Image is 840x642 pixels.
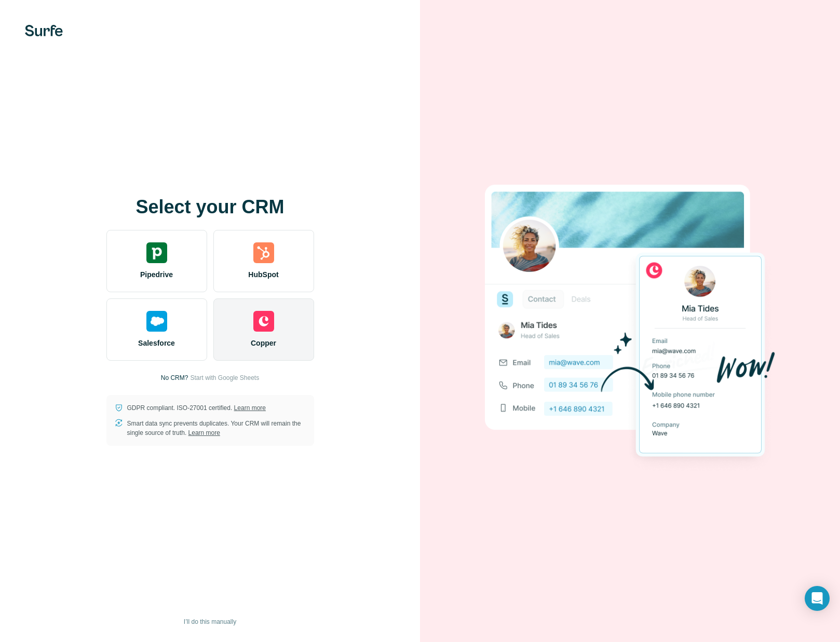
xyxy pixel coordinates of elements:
img: hubspot's logo [253,242,274,263]
span: Salesforce [138,338,175,348]
h1: Select your CRM [106,197,314,217]
div: Open Intercom Messenger [805,586,830,611]
img: salesforce's logo [146,311,167,332]
span: HubSpot [248,269,278,280]
p: Smart data sync prevents duplicates. Your CRM will remain the single source of truth. [127,419,306,438]
span: I’ll do this manually [184,617,236,626]
button: I’ll do this manually [177,614,243,630]
button: Start with Google Sheets [190,373,259,383]
span: Copper [251,338,276,348]
img: copper's logo [253,311,274,332]
img: pipedrive's logo [146,242,167,263]
p: No CRM? [161,373,188,383]
p: GDPR compliant. ISO-27001 certified. [127,403,266,413]
a: Learn more [234,404,266,412]
img: COPPER image [485,167,776,475]
img: Surfe's logo [25,25,63,36]
span: Pipedrive [140,269,173,280]
a: Learn more [188,429,220,436]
